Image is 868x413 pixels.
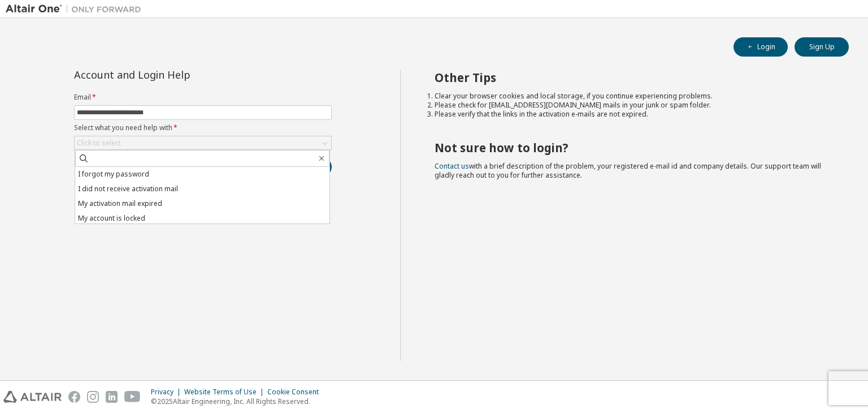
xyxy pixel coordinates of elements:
[68,391,80,403] img: facebook.svg
[435,110,829,119] li: Please verify that the links in the activation e-mails are not expired.
[77,139,121,148] div: Click to select
[74,123,332,132] label: Select what you need help with
[75,136,331,150] div: Click to select
[151,397,325,406] p: © 2025 Altair Engineering, Inc. All Rights Reserved.
[184,388,267,397] div: Website Terms of Use
[795,37,849,57] button: Sign Up
[435,101,829,110] li: Please check for [EMAIL_ADDRESS][DOMAIN_NAME] mails in your junk or spam folder.
[435,70,829,85] h2: Other Tips
[74,93,332,102] label: Email
[734,37,788,57] button: Login
[151,388,184,397] div: Privacy
[3,391,62,403] img: altair_logo.svg
[435,161,821,180] span: with a brief description of the problem, your registered e-mail id and company details. Our suppo...
[267,388,325,397] div: Cookie Consent
[106,391,118,403] img: linkedin.svg
[87,391,99,403] img: instagram.svg
[75,167,329,182] li: I forgot my password
[6,3,147,15] img: Altair One
[435,140,829,155] h2: Not sure how to login?
[74,70,280,79] div: Account and Login Help
[435,92,829,101] li: Clear your browser cookies and local storage, if you continue experiencing problems.
[124,391,141,403] img: youtube.svg
[435,161,469,171] a: Contact us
